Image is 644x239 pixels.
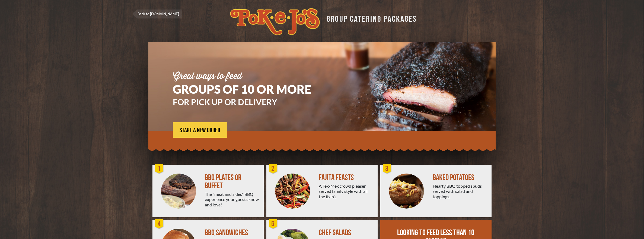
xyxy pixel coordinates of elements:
div: 1 [154,163,165,174]
div: GROUP CATERING PACKAGES [323,12,417,23]
img: logo.svg [230,8,320,35]
div: 3 [382,163,393,174]
span: START A NEW ORDER [180,127,220,134]
a: START A NEW ORDER [173,122,227,138]
div: 4 [154,219,165,229]
div: BBQ PLATES OR BUFFET [205,174,259,190]
div: The "meat and sides" BBQ experience your guests know and love! [205,191,259,207]
img: PEJ-Baked-Potato.png [389,174,424,209]
h3: FOR PICK UP OR DELIVERY [173,98,327,106]
h1: GROUPS OF 10 OR MORE [173,83,327,95]
div: 5 [268,219,279,229]
div: Hearty BBQ topped spuds served with salad and toppings. [433,183,487,199]
div: CHEF SALADS [319,229,373,237]
div: 2 [268,163,279,174]
a: Back to [DOMAIN_NAME] [132,10,182,18]
div: BAKED POTATOES [433,174,487,182]
div: FAJITA FEASTS [319,174,373,182]
img: PEJ-Fajitas.png [275,174,310,209]
div: Great ways to feed [173,72,327,81]
div: A Tex-Mex crowd pleaser served family style with all the fixin’s. [319,183,373,199]
img: PEJ-BBQ-Buffet.png [161,174,196,209]
div: BBQ SANDWICHES [205,229,259,237]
